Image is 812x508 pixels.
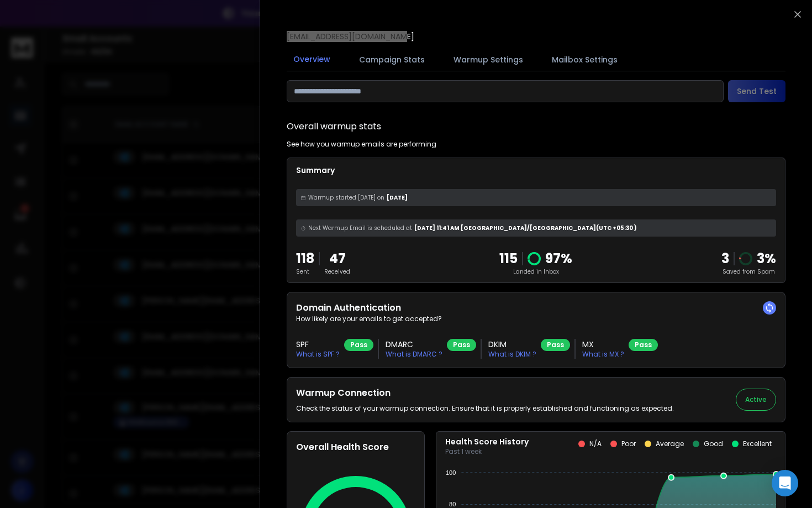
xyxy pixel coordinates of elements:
[386,339,442,350] h3: DMARC
[499,268,572,276] p: Landed in Inbox
[757,250,776,268] p: 3 %
[582,339,624,350] h3: MX
[296,441,415,454] h2: Overall Health Score
[721,268,776,276] p: Saved from Spam
[621,439,636,448] p: Poor
[287,120,381,133] h1: Overall warmup stats
[324,250,350,268] p: 47
[545,250,572,268] p: 97 %
[736,389,776,411] button: Active
[287,47,337,72] button: Overview
[296,350,340,359] p: What is SPF ?
[296,250,314,268] p: 118
[488,350,536,359] p: What is DKIM ?
[296,189,776,206] div: [DATE]
[296,339,340,350] h3: SPF
[344,339,373,351] div: Pass
[296,404,674,413] p: Check the status of your warmup connection. Ensure that it is properly established and functionin...
[629,339,658,351] div: Pass
[449,501,456,507] tspan: 80
[721,249,729,268] strong: 3
[488,339,536,350] h3: DKIM
[704,439,723,448] p: Good
[445,447,529,456] p: Past 1 week
[445,436,529,447] p: Health Score History
[287,31,414,42] p: [EMAIL_ADDRESS][DOMAIN_NAME]
[352,48,431,72] button: Campaign Stats
[296,165,776,176] p: Summary
[287,140,436,149] p: See how you warmup emails are performing
[545,48,624,72] button: Mailbox Settings
[582,350,624,359] p: What is MX ?
[772,470,798,496] div: Open Intercom Messenger
[296,219,776,237] div: [DATE] 11:41 AM [GEOGRAPHIC_DATA]/[GEOGRAPHIC_DATA] (UTC +05:30 )
[743,439,772,448] p: Excellent
[296,386,674,400] h2: Warmup Connection
[656,439,684,448] p: Average
[324,268,350,276] p: Received
[308,224,412,232] span: Next Warmup Email is scheduled at
[308,193,384,202] span: Warmup started [DATE] on
[447,339,476,351] div: Pass
[296,315,776,323] p: How likely are your emails to get accepted?
[589,439,602,448] p: N/A
[296,301,776,315] h2: Domain Authentication
[446,469,456,476] tspan: 100
[541,339,570,351] div: Pass
[447,48,530,72] button: Warmup Settings
[386,350,442,359] p: What is DMARC ?
[499,250,518,268] p: 115
[296,268,314,276] p: Sent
